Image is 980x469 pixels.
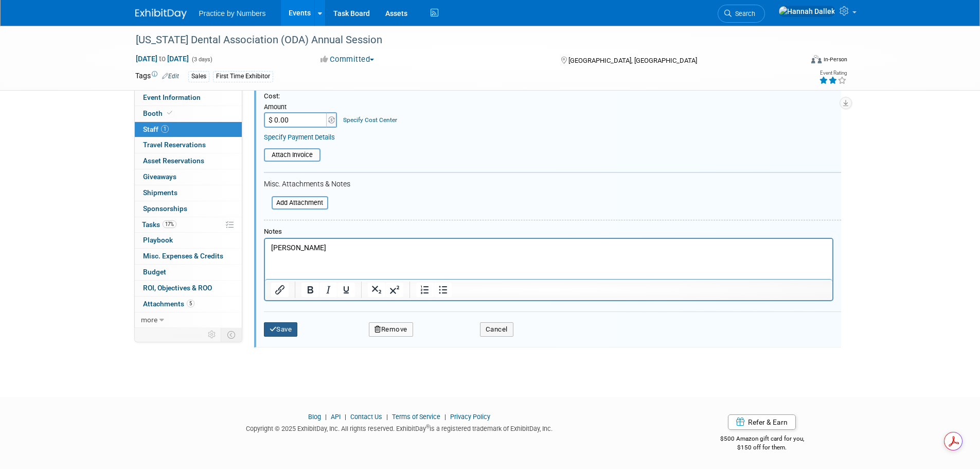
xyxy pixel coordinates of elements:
a: Edit [162,73,179,80]
span: Practice by Numbers [199,9,266,18]
a: Terms of Service [392,413,440,421]
a: more [135,312,242,328]
button: Bold [301,283,319,297]
span: Travel Reservations [143,141,206,149]
div: $150 off for them. [679,443,845,452]
a: Blog [308,413,321,421]
div: Amount [264,103,338,112]
div: [US_STATE] Dental Association (ODA) Annual Session [132,31,787,49]
span: [DATE] [DATE] [135,54,189,63]
a: Giveaways [135,169,242,185]
div: $500 Amazon gift card for you, [679,428,845,451]
div: Copyright © 2025 ExhibitDay, Inc. All rights reserved. ExhibitDay is a registered trademark of Ex... [135,422,664,433]
a: API [331,413,341,421]
a: Misc. Expenses & Credits [135,249,242,264]
a: Sponsorships [135,201,242,217]
span: Tasks [142,220,176,229]
span: Search [732,10,755,18]
img: ExhibitDay [135,9,187,19]
span: Staff [143,125,169,133]
button: Remove [369,322,413,337]
div: Misc. Attachments & Notes [264,180,841,189]
span: Playbook [143,236,173,244]
a: ROI, Objectives & ROO [135,281,242,296]
button: Committed [317,54,378,65]
span: Asset Reservations [143,157,204,165]
a: Booth [135,106,242,121]
span: Misc. Expenses & Credits [143,252,223,260]
span: 17% [163,220,176,228]
a: Playbook [135,233,242,248]
a: Search [718,5,765,23]
img: Hannah Dallek [778,6,835,17]
a: Contact Us [350,413,382,421]
a: Tasks17% [135,217,242,233]
button: Cancel [480,322,513,337]
img: Format-Inperson.png [811,55,822,63]
td: Toggle Event Tabs [221,328,242,341]
div: First Time Exhibitor [213,71,273,82]
button: Superscript [386,283,403,297]
span: | [342,413,349,421]
a: Refer & Earn [728,414,796,430]
td: Tags [135,71,179,82]
iframe: Rich Text Area [265,239,832,279]
span: 1 [161,125,169,133]
button: Italic [319,283,337,297]
div: Notes [264,228,833,236]
span: ROI, Objectives & ROO [143,284,212,292]
span: | [384,413,390,421]
button: Underline [337,283,355,297]
a: Privacy Policy [450,413,490,421]
td: Personalize Event Tab Strip [203,328,221,341]
span: Shipments [143,188,177,197]
div: Event Rating [819,71,847,76]
span: Event Information [143,93,201,101]
span: Sponsorships [143,204,187,213]
span: Booth [143,109,174,117]
span: (3 days) [191,56,212,63]
a: Attachments5 [135,297,242,312]
sup: ® [426,424,430,429]
a: Staff1 [135,122,242,137]
a: Budget [135,265,242,280]
div: In-Person [823,56,847,63]
span: | [442,413,449,421]
button: Bullet list [434,283,452,297]
span: Attachments [143,300,194,308]
span: | [323,413,329,421]
a: Specify Cost Center [343,116,397,124]
a: Travel Reservations [135,137,242,153]
div: Event Format [742,54,848,69]
span: Giveaways [143,172,176,181]
span: 5 [187,300,194,307]
a: Event Information [135,90,242,106]
button: Numbered list [416,283,434,297]
button: Subscript [368,283,385,297]
div: Cost: [264,92,841,101]
span: to [157,55,167,63]
a: Asset Reservations [135,153,242,169]
span: more [141,316,157,324]
span: Budget [143,268,166,276]
i: Booth reservation complete [167,110,172,116]
a: Specify Payment Details [264,133,335,141]
div: Sales [188,71,209,82]
a: Shipments [135,185,242,201]
span: [GEOGRAPHIC_DATA], [GEOGRAPHIC_DATA] [568,57,697,64]
button: Insert/edit link [271,283,289,297]
button: Save [264,322,298,337]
